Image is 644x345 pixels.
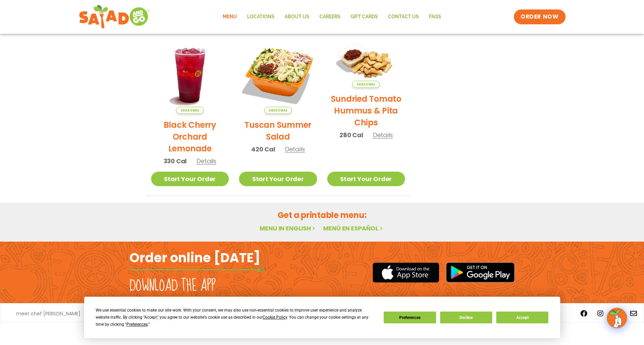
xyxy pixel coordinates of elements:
[373,131,393,139] span: Details
[129,276,216,295] h2: Download the app
[239,119,317,143] h2: Tuscan Summer Salad
[176,107,204,114] span: Seasonal
[129,249,260,266] h2: Order online [DATE]
[327,93,405,128] h2: Sundried Tomato Hummus & Pita Chips
[239,172,317,186] a: Start Your Order
[280,9,314,25] a: About Us
[285,145,305,153] span: Details
[218,9,242,25] a: Menu
[384,312,436,323] button: Preferences
[514,9,565,24] a: ORDER NOW
[151,36,229,114] img: Product photo for Black Cherry Orchard Lemonade
[339,130,363,140] span: 280 Cal
[323,224,384,232] a: Menú en español
[424,9,446,25] a: FAQs
[263,315,287,320] span: Cookie Policy
[264,107,292,114] span: Seasonal
[440,312,492,323] button: Decline
[373,262,439,284] img: appstore
[327,36,405,88] img: Product photo for Sundried Tomato Hummus & Pita Chips
[239,36,317,114] img: Product photo for Tuscan Summer Salad
[314,9,345,25] a: Careers
[607,309,626,327] img: wpChatIcon
[151,172,229,186] a: Start Your Order
[383,9,424,25] a: Contact Us
[164,156,187,166] span: 330 Cal
[327,172,405,186] a: Start Your Order
[345,9,383,25] a: GIFT CARDS
[521,13,558,21] span: ORDER NOW
[196,157,216,165] span: Details
[446,262,515,282] img: google_play
[146,209,498,221] h2: Get a printable menu:
[84,297,560,338] div: Cookie Consent Prompt
[496,312,548,323] button: Accept
[96,307,376,328] div: We use essential cookies to make our site work. With your consent, we may also use non-essential ...
[151,119,229,154] h2: Black Cherry Orchard Lemonade
[79,3,150,30] img: new-SAG-logo-768×292
[352,81,380,88] span: Seasonal
[260,224,316,232] a: Menu in English
[242,9,280,25] a: Locations
[126,322,148,327] span: Preferences
[16,311,80,316] a: meet chef [PERSON_NAME]
[218,9,446,25] nav: Menu
[129,268,265,272] img: fork
[251,145,275,154] span: 420 Cal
